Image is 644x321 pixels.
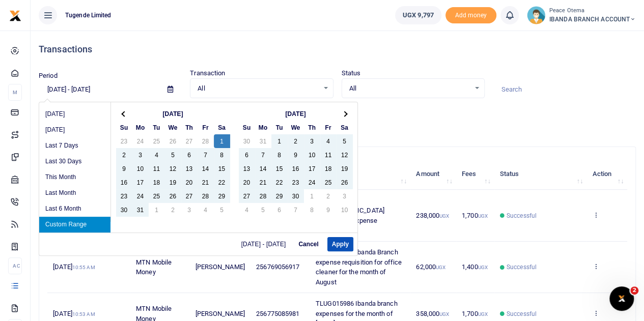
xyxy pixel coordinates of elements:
[136,258,172,276] span: MTN Mobile Money
[181,189,198,203] td: 27
[288,176,304,189] td: 23
[507,211,537,220] span: Successful
[165,121,181,134] th: We
[304,189,320,203] td: 1
[165,148,181,162] td: 5
[391,6,445,24] li: Wallet ballance
[337,203,353,217] td: 10
[416,263,445,271] span: 62,000
[149,162,165,176] td: 11
[478,311,487,317] small: UGX
[462,263,488,271] span: 1,400
[149,148,165,162] td: 4
[198,203,214,217] td: 4
[310,158,410,190] th: Memo: activate to sort column ascending
[9,10,21,22] img: logo-small
[304,148,320,162] td: 10
[288,121,304,134] th: We
[478,213,487,219] small: UGX
[320,148,337,162] td: 11
[132,176,149,189] td: 17
[327,237,353,251] button: Apply
[349,83,470,94] span: All
[288,203,304,217] td: 7
[337,162,353,176] td: 19
[132,134,149,148] td: 24
[61,11,116,20] span: Tugende Limited
[271,134,288,148] td: 1
[165,134,181,148] td: 26
[507,262,537,272] span: Successful
[214,189,230,203] td: 29
[39,201,110,217] li: Last 6 Month
[493,81,636,98] input: Search
[165,203,181,217] td: 2
[586,158,627,190] th: Action: activate to sort column ascending
[116,189,132,203] td: 23
[288,134,304,148] td: 2
[132,107,214,121] th: [DATE]
[239,162,255,176] td: 13
[239,203,255,217] td: 4
[436,265,445,270] small: UGX
[416,212,449,219] span: 238,000
[214,121,230,134] th: Sa
[132,203,149,217] td: 31
[181,121,198,134] th: Th
[337,189,353,203] td: 3
[456,158,494,190] th: Fees: activate to sort column ascending
[320,162,337,176] td: 18
[527,6,636,24] a: profile-user Peace Otema IBANDA BRANCH ACCOUNT
[181,162,198,176] td: 13
[195,263,244,271] span: [PERSON_NAME]
[116,162,132,176] td: 9
[116,203,132,217] td: 30
[255,176,271,189] td: 21
[39,106,110,122] li: [DATE]
[132,121,149,134] th: Mo
[190,68,225,78] label: Transaction
[239,121,255,134] th: Su
[395,6,441,24] a: UGX 9,797
[198,162,214,176] td: 14
[195,310,244,317] span: [PERSON_NAME]
[214,148,230,162] td: 8
[149,176,165,189] td: 18
[342,68,361,78] label: Status
[72,311,95,317] small: 10:53 AM
[439,311,449,317] small: UGX
[214,134,230,148] td: 1
[214,176,230,189] td: 22
[165,189,181,203] td: 26
[116,176,132,189] td: 16
[241,241,290,247] span: [DATE] - [DATE]
[239,148,255,162] td: 6
[165,176,181,189] td: 19
[255,148,271,162] td: 7
[320,134,337,148] td: 4
[149,134,165,148] td: 25
[478,265,487,270] small: UGX
[39,81,159,98] input: select period
[609,286,634,311] iframe: Intercom live chat
[239,176,255,189] td: 20
[198,121,214,134] th: Fr
[255,121,271,134] th: Mo
[39,154,110,169] li: Last 30 Days
[445,7,496,24] li: Toup your wallet
[403,10,434,20] span: UGX 9,797
[181,148,198,162] td: 6
[116,121,132,134] th: Su
[271,189,288,203] td: 29
[304,203,320,217] td: 8
[439,213,449,219] small: UGX
[39,122,110,138] li: [DATE]
[132,148,149,162] td: 3
[294,237,323,251] button: Cancel
[198,176,214,189] td: 21
[165,162,181,176] td: 12
[255,203,271,217] td: 5
[72,265,95,270] small: 10:55 AM
[39,185,110,201] li: Last Month
[116,134,132,148] td: 23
